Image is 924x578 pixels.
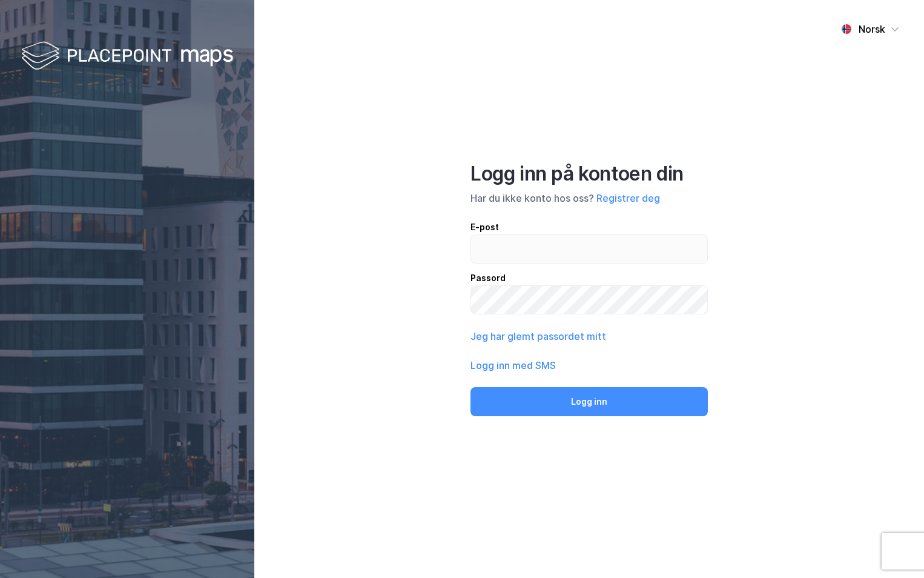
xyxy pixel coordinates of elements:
[863,520,924,578] iframe: Chat Widget
[470,358,556,373] button: Logg inn med SMS
[470,271,708,285] div: Passord
[859,22,885,36] div: Norsk
[470,329,606,344] button: Jeg har glemt passordet mitt
[470,162,708,186] div: Logg inn på kontoen din
[470,220,708,234] div: E-post
[21,39,233,75] img: logo-white.f07954bde2210d2a523dddb988cd2aa7.svg
[470,191,708,205] div: Har du ikke konto hos oss?
[470,387,708,416] button: Logg inn
[596,191,660,205] button: Registrer deg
